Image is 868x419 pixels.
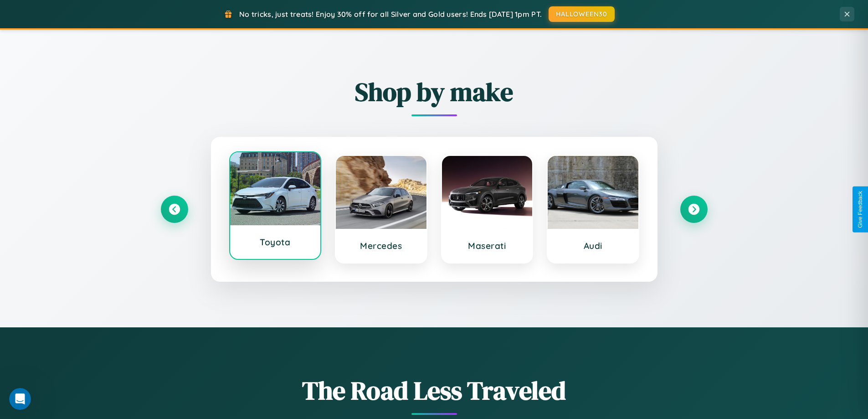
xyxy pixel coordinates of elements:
h1: The Road Less Traveled [161,373,708,408]
iframe: Intercom live chat [9,388,31,410]
div: Give Feedback [857,191,863,228]
span: No tricks, just treats! Enjoy 30% off for all Silver and Gold users! Ends [DATE] 1pm PT. [239,10,542,19]
h3: Audi [557,240,629,251]
h3: Mercedes [345,240,417,251]
h3: Toyota [239,237,312,248]
h3: Maserati [451,240,524,251]
button: HALLOWEEN30 [549,6,615,22]
h2: Shop by make [161,74,708,109]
